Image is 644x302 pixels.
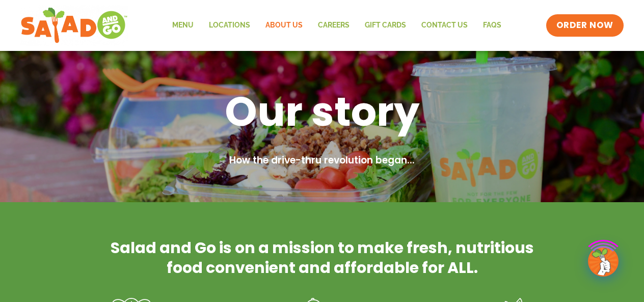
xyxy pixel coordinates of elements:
[546,14,624,37] a: ORDER NOW
[258,14,310,37] a: About Us
[414,14,475,37] a: Contact Us
[475,14,509,37] a: FAQs
[57,153,587,168] h2: How the drive-thru revolution began...
[165,14,201,37] a: Menu
[201,14,258,37] a: Locations
[57,85,587,138] h1: Our story
[556,19,613,32] span: ORDER NOW
[310,14,357,37] a: Careers
[20,5,128,46] img: new-SAG-logo-768×292
[108,238,536,278] h2: Salad and Go is on a mission to make fresh, nutritious food convenient and affordable for ALL.
[165,14,509,37] nav: Menu
[357,14,414,37] a: GIFT CARDS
